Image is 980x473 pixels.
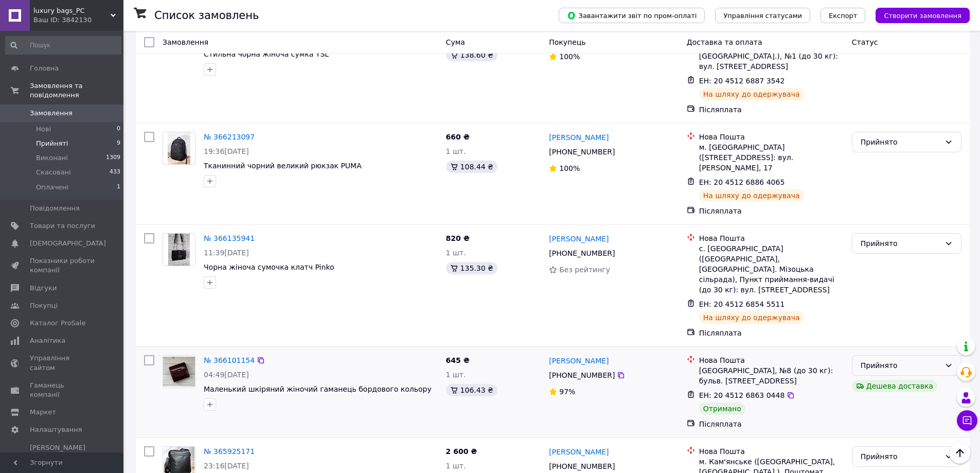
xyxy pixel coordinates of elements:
a: Стильна чорна жіноча сумка YSL [204,50,329,58]
div: Ваш ID: 3842130 [33,15,123,25]
div: Післяплата [699,419,844,429]
img: Фото товару [168,132,190,164]
div: Післяплата [699,104,844,115]
span: 100% [559,52,580,61]
span: 820 ₴ [446,234,470,242]
span: 23:16[DATE] [204,462,249,470]
div: Отримано [699,402,745,415]
a: [PERSON_NAME] [549,356,609,366]
a: Чорна жіноча сумочка клатч Pinko [204,263,334,271]
span: 9 [117,139,120,148]
span: 1 шт. [446,147,466,155]
a: [PERSON_NAME] [549,234,609,244]
span: Прийняті [36,139,68,148]
a: Створити замовлення [865,11,970,19]
span: Аналітика [30,336,65,345]
a: Фото товару [163,355,195,388]
span: ЕН: 20 4512 6854 5511 [699,300,785,308]
a: № 366213097 [204,133,255,141]
div: м. [GEOGRAPHIC_DATA] ([STREET_ADDRESS]: вул. [PERSON_NAME], 17 [699,142,844,173]
span: 433 [110,168,120,177]
button: Управління статусами [715,8,810,23]
span: [PERSON_NAME] та рахунки [30,443,95,471]
span: Скасовані [36,168,71,177]
span: Покупець [549,38,585,46]
a: Тканинний чорний великий рюкзак PUMA [204,162,362,170]
div: Прийнято [861,451,940,462]
div: [PHONE_NUMBER] [547,368,617,382]
button: Створити замовлення [876,8,970,23]
span: luxury bags_PC [33,6,111,15]
span: 0 [117,125,120,134]
span: Оплачені [36,183,68,192]
a: Маленький шкіряний жіночий гаманець бордового кольору [204,385,432,393]
h1: Список замовлень [154,9,259,22]
span: Головна [30,64,59,73]
span: [DEMOGRAPHIC_DATA] [30,239,106,248]
div: Післяплата [699,206,844,216]
div: [PHONE_NUMBER] [547,246,617,260]
div: 135.30 ₴ [446,262,497,274]
span: Каталог ProSale [30,319,85,328]
span: 11:39[DATE] [204,249,249,257]
span: Нові [36,125,51,134]
div: Нова Пошта [699,132,844,142]
span: Покупці [30,301,58,310]
a: № 366101154 [204,356,255,364]
img: Фото товару [163,357,195,387]
span: Відгуки [30,284,57,293]
div: Нова Пошта [699,446,844,457]
span: Експорт [829,12,858,20]
a: [PERSON_NAME] [549,132,609,143]
div: Дешева доставка [852,380,937,392]
span: Виконані [36,153,68,163]
span: 660 ₴ [446,133,470,141]
div: [GEOGRAPHIC_DATA], №8 (до 30 кг): бульв. [STREET_ADDRESS] [699,365,844,386]
input: Пошук [5,36,121,55]
button: Наверх [949,442,971,464]
span: Замовлення [30,109,73,118]
button: Експорт [821,8,866,23]
span: Налаштування [30,425,82,434]
div: Нова Пошта [699,233,844,243]
span: Cума [446,38,465,46]
a: № 365925171 [204,447,255,456]
span: Повідомлення [30,204,80,213]
div: На шляху до одержувача [699,88,804,100]
span: 97% [559,388,575,396]
div: Нова Пошта [699,355,844,365]
div: Післяплата [699,328,844,338]
span: Створити замовлення [884,12,961,20]
span: Замовлення та повідомлення [30,81,123,100]
span: 19:36[DATE] [204,147,249,155]
span: 645 ₴ [446,356,470,364]
div: Прийнято [861,360,940,371]
span: Завантажити звіт по пром-оплаті [567,11,697,20]
span: 1 шт. [446,249,466,257]
span: 1 [117,183,120,192]
span: 1309 [106,153,120,163]
span: Управління статусами [723,12,802,20]
button: Чат з покупцем [957,410,977,431]
a: Фото товару [163,132,195,165]
span: 2 600 ₴ [446,447,477,456]
a: № 366135941 [204,234,255,242]
span: 1 шт. [446,371,466,379]
span: 04:49[DATE] [204,371,249,379]
div: с. [GEOGRAPHIC_DATA] ([GEOGRAPHIC_DATA], [GEOGRAPHIC_DATA]. Мізоцька сільрада), Пункт приймання-в... [699,243,844,295]
div: [PHONE_NUMBER] [547,145,617,159]
a: Фото товару [163,233,195,266]
div: 106.43 ₴ [446,384,497,396]
div: 108.44 ₴ [446,161,497,173]
span: Замовлення [163,38,208,46]
a: [PERSON_NAME] [549,447,609,457]
span: Показники роботи компанії [30,256,95,275]
span: Маркет [30,408,56,417]
span: Без рейтингу [559,266,610,274]
span: 1 шт. [446,462,466,470]
span: ЕН: 20 4512 6886 4065 [699,178,785,186]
